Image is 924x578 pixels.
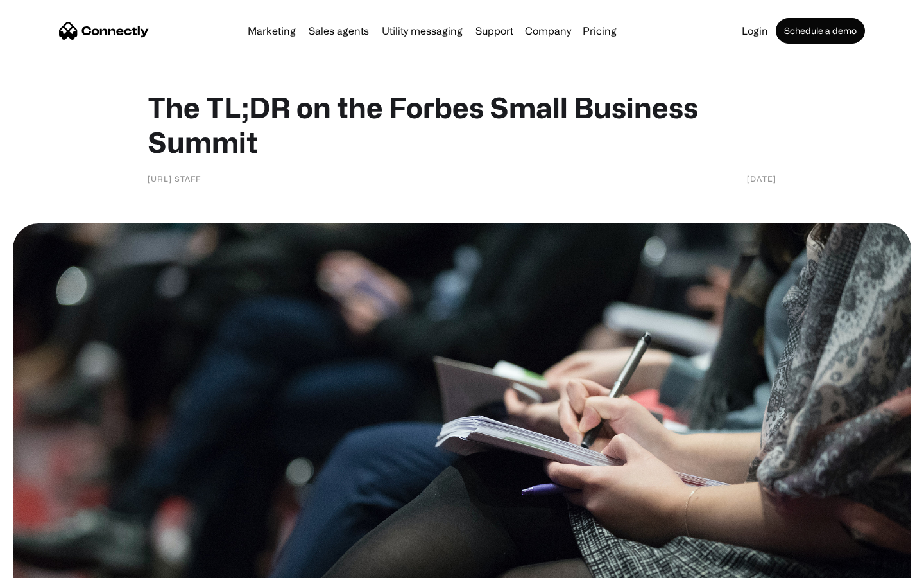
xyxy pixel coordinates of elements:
[243,26,301,36] a: Marketing
[737,26,773,36] a: Login
[470,26,518,36] a: Support
[377,26,468,36] a: Utility messaging
[776,18,865,44] a: Schedule a demo
[26,556,77,574] ul: Language list
[577,26,622,36] a: Pricing
[304,26,374,36] a: Sales agents
[148,172,201,185] div: [URL] Staff
[525,22,571,40] div: Company
[13,556,77,574] aside: Language selected: English
[747,172,776,185] div: [DATE]
[148,90,776,159] h1: The TL;DR on the Forbes Small Business Summit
